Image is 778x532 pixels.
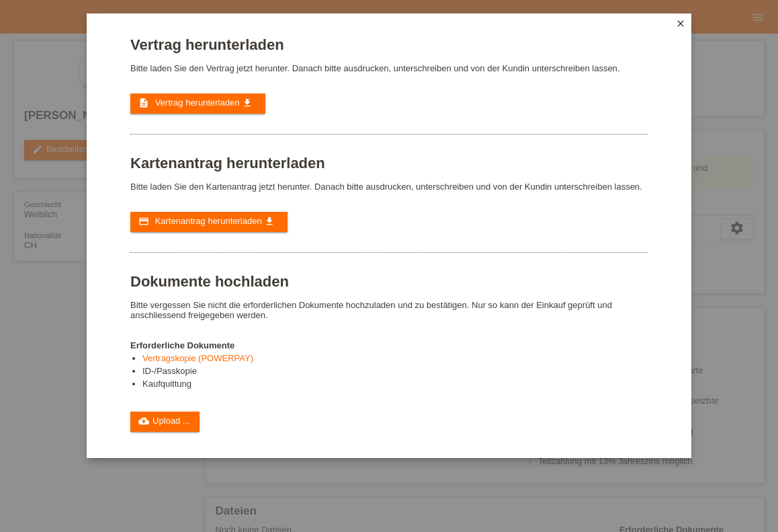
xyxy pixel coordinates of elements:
[672,17,689,32] a: close
[138,216,149,227] i: credit_card
[675,18,686,29] i: close
[130,300,648,320] p: Bitte vergessen Sie nicht die erforderlichen Dokumente hochzuladen und zu bestätigen. Nur so kann...
[155,216,262,226] span: Kartenantrag herunterladen
[130,273,648,290] h1: Dokumente hochladen
[138,416,149,426] i: cloud_upload
[138,98,149,108] i: description
[130,155,648,172] h1: Kartenantrag herunterladen
[130,36,648,53] h1: Vertrag herunterladen
[264,216,275,227] i: get_app
[155,98,240,108] span: Vertrag herunterladen
[142,366,648,379] li: ID-/Passkopie
[130,212,288,232] a: credit_card Kartenantrag herunterladen get_app
[142,379,648,391] li: Kaufquittung
[130,93,265,114] a: description Vertrag herunterladen get_app
[130,63,648,73] p: Bitte laden Sie den Vertrag jetzt herunter. Danach bitte ausdrucken, unterschreiben und von der K...
[130,182,648,192] p: Bitte laden Sie den Kartenantrag jetzt herunter. Danach bitte ausdrucken, unterschreiben und von ...
[242,98,253,108] i: get_app
[130,412,200,432] a: cloud_uploadUpload ...
[142,353,253,363] a: Vertragskopie (POWERPAY)
[130,340,648,350] h4: Erforderliche Dokumente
